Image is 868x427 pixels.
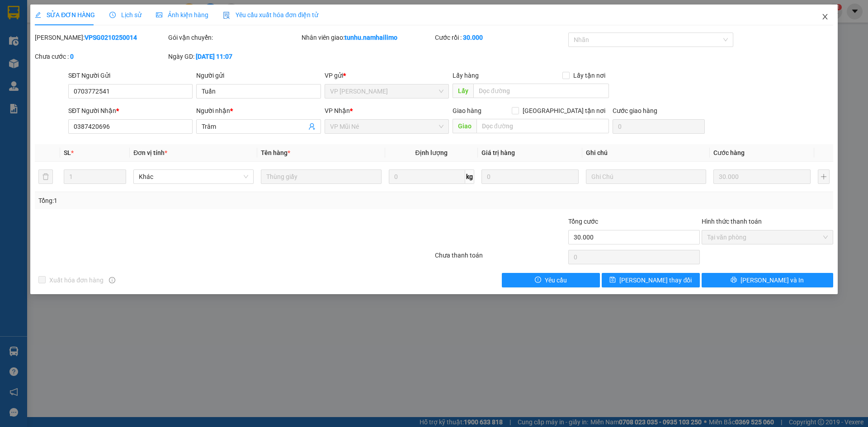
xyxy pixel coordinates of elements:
span: VP Phạm Ngũ Lão [330,84,443,98]
span: Tổng cước [568,218,598,225]
span: Định lượng [415,149,448,156]
button: Close [812,5,838,30]
span: Lấy [453,84,473,98]
span: edit [35,12,41,18]
span: Yêu cầu [545,275,567,285]
b: 0 [70,53,74,60]
span: exclamation-circle [535,277,541,284]
b: 30.000 [463,34,483,41]
b: [DATE] 11:07 [196,53,232,60]
b: tunhu.namhailimo [344,34,397,41]
button: printer[PERSON_NAME] và In [702,273,833,287]
span: Giao hàng [453,107,481,114]
input: Ghi Chú [586,169,706,184]
span: picture [156,12,162,18]
span: Giá trị hàng [481,149,515,156]
div: Chưa thanh toán [434,250,567,266]
span: VP Nhận [325,107,350,114]
div: Chưa cước : [35,52,166,61]
div: Nhân viên giao: [302,33,433,42]
span: Cước hàng [713,149,745,156]
span: Xuất hóa đơn hàng [46,275,107,285]
div: SĐT Người Nhận [68,106,193,116]
span: close [821,13,829,20]
input: 0 [481,169,579,184]
input: Dọc đường [476,119,609,133]
span: Giao [453,119,476,133]
span: Lấy hàng [453,72,479,79]
input: Cước giao hàng [613,119,705,134]
div: [PERSON_NAME]: [35,33,166,42]
span: [PERSON_NAME] và In [741,275,804,285]
span: user-add [308,123,316,130]
input: Dọc đường [473,84,609,98]
span: kg [465,169,474,184]
input: 0 [713,169,811,184]
span: Ảnh kiện hàng [156,11,208,19]
input: VD: Bàn, Ghế [261,169,381,184]
div: SĐT Người Gửi [68,70,193,80]
div: Gói vận chuyển: [168,33,300,42]
div: VP gửi [325,70,449,80]
label: Hình thức thanh toán [702,218,762,225]
button: save[PERSON_NAME] thay đổi [602,273,700,287]
span: Tên hàng [261,149,290,156]
span: Khác [139,170,248,183]
span: Đơn vị tính [133,149,167,156]
div: Cước rồi : [435,33,566,42]
span: [GEOGRAPHIC_DATA] tận nơi [519,106,609,116]
button: exclamation-circleYêu cầu [502,273,600,287]
span: [PERSON_NAME] thay đổi [619,275,692,285]
button: plus [818,169,830,184]
span: Lịch sử [109,11,142,19]
span: Yêu cầu xuất hóa đơn điện tử [223,11,318,19]
div: Người gửi [196,70,321,80]
b: VPSG0210250014 [85,34,137,41]
span: Tại văn phòng [707,230,828,244]
span: SỬA ĐƠN HÀNG [35,11,95,19]
span: printer [731,277,737,284]
span: VP Mũi Né [330,120,443,133]
th: Ghi chú [582,144,710,162]
div: Ngày GD: [168,52,300,61]
span: Lấy tận nơi [570,70,609,80]
span: save [609,277,616,284]
label: Cước giao hàng [613,107,657,114]
span: info-circle [109,277,115,283]
button: delete [38,169,53,184]
span: SL [64,149,71,156]
div: Người nhận [196,106,321,116]
div: Tổng: 1 [38,196,335,206]
img: icon [223,12,230,19]
span: clock-circle [109,12,116,18]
